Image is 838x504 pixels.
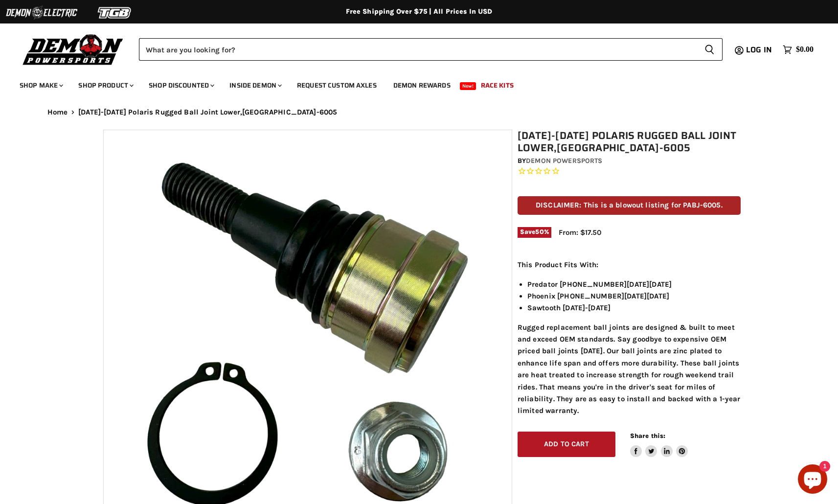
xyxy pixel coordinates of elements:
span: Add to cart [544,440,589,448]
inbox-online-store-chat: Shopify online store chat [795,464,830,496]
img: Demon Powersports [20,32,127,67]
a: Demon Powersports [526,157,602,165]
a: Request Custom Axles [290,75,384,95]
span: Save % [518,227,551,238]
li: Phoenix [PHONE_NUMBER][DATE][DATE] [527,290,741,302]
img: Demon Electric Logo 2 [5,3,78,22]
span: 50 [535,228,544,235]
a: $0.00 [778,43,818,57]
a: Shop Make [12,75,69,95]
img: TGB Logo 2 [78,3,152,22]
input: Search [139,38,697,61]
span: Rated 0.0 out of 5 stars 0 reviews [518,166,741,177]
ul: Main menu [12,71,811,95]
div: Free Shipping Over $75 | All Prices In USD [28,7,811,16]
nav: Breadcrumbs [28,108,811,116]
span: Log in [746,44,772,56]
a: Shop Discounted [141,75,220,95]
form: Product [139,38,723,61]
span: [DATE]-[DATE] Polaris Rugged Ball Joint Lower,[GEOGRAPHIC_DATA]-6005 [78,108,337,116]
a: Log in [742,46,778,54]
p: DISCLAIMER: This is a blowout listing for PABJ-6005. [518,196,741,214]
aside: Share this: [630,432,688,458]
a: Demon Rewards [386,75,458,95]
a: Inside Demon [222,75,288,95]
span: New! [460,82,476,90]
a: Shop Product [71,75,139,95]
button: Add to cart [518,432,615,458]
button: Search [697,38,723,61]
span: Share this: [630,432,665,439]
a: Home [47,108,68,116]
p: This Product Fits With: [518,259,741,271]
h1: [DATE]-[DATE] Polaris Rugged Ball Joint Lower,[GEOGRAPHIC_DATA]-6005 [518,130,741,154]
li: Sawtooth [DATE]-[DATE] [527,302,741,314]
div: Rugged replacement ball joints are designed & built to meet and exceed OEM standards. Say goodbye... [518,259,741,417]
li: Predator [PHONE_NUMBER][DATE][DATE] [527,278,741,290]
div: by [518,156,741,166]
span: $0.00 [796,45,814,54]
span: From: $17.50 [559,228,601,237]
a: Race Kits [474,75,521,95]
